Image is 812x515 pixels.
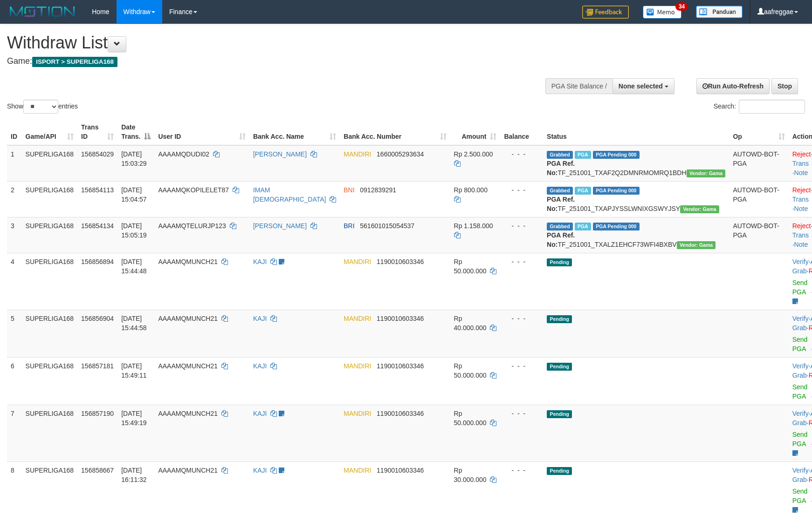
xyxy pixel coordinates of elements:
[22,145,78,182] td: SUPERLIGA168
[792,258,809,265] a: Verify
[344,315,371,322] span: MANDIRI
[7,181,22,217] td: 2
[547,196,575,212] b: PGA Ref. No:
[729,119,788,145] th: Op: activate to sort column ascending
[575,151,591,159] span: Marked by aafsoycanthlai
[714,100,805,114] label: Search:
[593,223,640,230] span: PGA Pending
[454,467,487,483] span: Rp 30.000.000
[504,221,539,230] div: - - -
[547,223,573,230] span: Grabbed
[7,217,22,253] td: 3
[7,253,22,310] td: 4
[547,315,572,323] span: Pending
[22,310,78,357] td: SUPERLIGA168
[794,169,808,176] a: Note
[253,222,307,230] a: [PERSON_NAME]
[680,205,719,213] span: Vendor URL: https://trx31.1velocity.biz
[792,488,808,504] a: Send PGA
[377,410,424,417] span: Copy 1190010603346 to clipboard
[792,279,808,296] a: Send PGA
[81,222,114,230] span: 156854134
[792,315,809,322] a: Verify
[792,467,809,474] a: Verify
[32,57,117,67] span: ISPORT > SUPERLIGA168
[121,258,147,275] span: [DATE] 15:44:48
[792,186,811,194] a: Reject
[794,241,808,248] a: Note
[547,258,572,266] span: Pending
[696,6,743,18] img: panduan.png
[77,119,117,145] th: Trans ID: activate to sort column ascending
[22,119,78,145] th: Game/API: activate to sort column ascending
[454,150,493,158] span: Rp 2.500.000
[344,186,354,194] span: BNI
[454,258,487,275] span: Rp 50.000.000
[729,181,788,217] td: AUTOWD-BOT-PGA
[121,410,147,427] span: [DATE] 15:49:19
[158,186,229,194] span: AAAAMQKOPILELET87
[7,34,532,52] h1: Withdraw List
[792,222,811,230] a: Reject
[158,410,218,417] span: AAAAMQMUNCH21
[81,315,114,322] span: 156856904
[7,310,22,357] td: 5
[377,315,424,322] span: Copy 1190010603346 to clipboard
[81,186,114,194] span: 156854113
[643,6,682,19] img: Button%20Memo.svg
[7,119,22,145] th: ID
[504,361,539,371] div: - - -
[454,222,493,230] span: Rp 1.158.000
[792,431,808,447] a: Send PGA
[22,253,78,310] td: SUPERLIGA168
[81,362,114,370] span: 156857181
[22,181,78,217] td: SUPERLIGA168
[504,257,539,266] div: - - -
[377,362,424,370] span: Copy 1190010603346 to clipboard
[582,6,629,19] img: Feedback.jpg
[253,410,267,417] a: KAJI
[593,151,640,159] span: PGA Pending
[543,181,729,217] td: TF_251001_TXAPJYSSLWNIXGSWYJSY
[7,5,78,19] img: MOTION_logo.png
[454,362,487,379] span: Rp 50.000.000
[504,409,539,418] div: - - -
[454,315,487,332] span: Rp 40.000.000
[377,150,424,158] span: Copy 1660005293634 to clipboard
[500,119,543,145] th: Balance
[22,357,78,405] td: SUPERLIGA168
[344,222,354,230] span: BRI
[117,119,154,145] th: Date Trans.: activate to sort column descending
[677,241,716,249] span: Vendor URL: https://trx31.1velocity.biz
[7,357,22,405] td: 6
[543,145,729,182] td: TF_251001_TXAF2Q2DMNRMOMRQ1BDH
[454,410,487,427] span: Rp 50.000.000
[593,187,640,195] span: PGA Pending
[121,186,147,203] span: [DATE] 15:04:57
[377,467,424,474] span: Copy 1190010603346 to clipboard
[22,217,78,253] td: SUPERLIGA168
[158,467,218,474] span: AAAAMQMUNCH21
[575,187,591,195] span: Marked by aafchhiseyha
[340,119,450,145] th: Bank Acc. Number: activate to sort column ascending
[158,150,209,158] span: AAAAMQDUDI02
[729,145,788,182] td: AUTOWD-BOT-PGA
[612,78,674,94] button: None selected
[377,258,424,265] span: Copy 1190010603346 to clipboard
[7,405,22,461] td: 7
[547,363,572,371] span: Pending
[23,100,58,114] select: Showentries
[7,57,532,66] h4: Game:
[154,119,249,145] th: User ID: activate to sort column ascending
[547,187,573,195] span: Grabbed
[344,258,371,265] span: MANDIRI
[543,217,729,253] td: TF_251001_TXALZ1EHCF73WFI4BXBV
[344,467,371,474] span: MANDIRI
[696,78,770,94] a: Run Auto-Refresh
[158,362,218,370] span: AAAAMQMUNCH21
[158,258,218,265] span: AAAAMQMUNCH21
[253,362,267,370] a: KAJI
[81,258,114,265] span: 156856894
[81,150,114,158] span: 156854029
[792,336,808,352] a: Send PGA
